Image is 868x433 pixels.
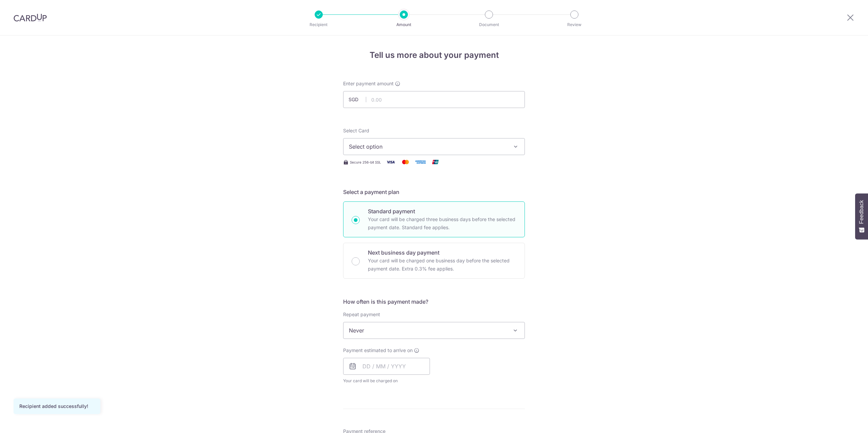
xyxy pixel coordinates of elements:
input: 0.00 [343,91,525,108]
button: Feedback - Show survey [855,193,868,239]
p: Amount [379,21,429,28]
span: Select option [349,143,507,151]
img: Mastercard [399,158,412,166]
span: Your card will be charged on [343,377,430,384]
p: Recipient [294,21,344,28]
span: Secure 256-bit SSL [350,159,381,165]
span: Payment estimated to arrive on [343,347,413,354]
p: Your card will be charged one business day before the selected payment date. Extra 0.3% fee applies. [368,257,516,273]
img: American Express [414,158,427,166]
div: Recipient added successfully! [19,403,95,410]
span: translation missing: en.payables.payment_networks.credit_card.summary.labels.select_card [343,128,369,133]
input: DD / MM / YYYY [343,358,430,375]
h5: Select a payment plan [343,188,525,196]
span: Never [343,322,525,339]
img: Visa [384,158,397,166]
img: Union Pay [429,158,442,166]
img: CardUp [14,14,47,22]
p: Review [549,21,599,28]
p: Standard payment [368,207,516,215]
p: Your card will be charged three business days before the selected payment date. Standard fee appl... [368,215,516,232]
iframe: Opens a widget where you can find more information [825,413,861,430]
button: Select option [343,138,525,155]
p: Document [464,21,514,28]
span: SGD [349,96,366,103]
label: Repeat payment [343,311,380,318]
span: Never [343,322,525,339]
h5: How often is this payment made? [343,298,525,306]
span: Enter payment amount [343,80,394,87]
h4: Tell us more about your payment [343,49,525,61]
p: Next business day payment [368,248,516,257]
span: Feedback [859,200,865,224]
